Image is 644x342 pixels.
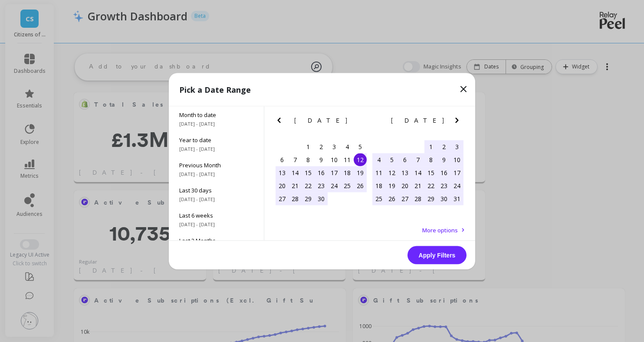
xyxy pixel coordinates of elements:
div: Choose Friday, May 16th, 2025 [437,166,450,179]
div: Choose Tuesday, May 27th, 2025 [398,192,411,205]
button: Previous Month [371,115,384,129]
div: Choose Wednesday, April 30th, 2025 [315,192,328,205]
div: Choose Tuesday, April 1st, 2025 [302,140,315,153]
span: [DATE] - [DATE] [179,170,253,177]
span: More options [422,226,458,234]
div: Choose Sunday, May 11th, 2025 [372,166,385,179]
span: [DATE] [391,117,445,124]
div: Choose Tuesday, April 29th, 2025 [302,192,315,205]
div: Choose Friday, April 18th, 2025 [341,166,354,179]
span: [DATE] - [DATE] [179,120,253,127]
button: Apply Filters [407,246,467,264]
div: Choose Monday, April 28th, 2025 [289,192,302,205]
div: Choose Thursday, April 3rd, 2025 [328,140,341,153]
div: Choose Saturday, April 26th, 2025 [354,179,367,192]
div: Choose Monday, May 19th, 2025 [385,179,398,192]
div: month 2025-05 [372,140,463,205]
span: [DATE] - [DATE] [179,221,253,228]
div: Choose Tuesday, May 20th, 2025 [398,179,411,192]
span: [DATE] - [DATE] [179,195,253,202]
div: Choose Wednesday, April 2nd, 2025 [315,140,328,153]
div: Choose Friday, May 9th, 2025 [437,153,450,166]
span: Last 30 days [179,186,253,194]
div: Choose Wednesday, April 9th, 2025 [315,153,328,166]
p: Pick a Date Range [179,83,251,95]
span: Last 3 Months [179,236,253,244]
div: month 2025-04 [276,140,367,205]
button: Next Month [452,115,466,129]
div: Choose Sunday, April 13th, 2025 [276,166,289,179]
div: Choose Saturday, April 12th, 2025 [354,153,367,166]
div: Choose Friday, May 30th, 2025 [437,192,450,205]
div: Choose Wednesday, May 7th, 2025 [411,153,424,166]
div: Choose Sunday, May 18th, 2025 [372,179,385,192]
div: Choose Monday, May 5th, 2025 [385,153,398,166]
div: Choose Wednesday, May 28th, 2025 [411,192,424,205]
div: Choose Saturday, April 5th, 2025 [354,140,367,153]
div: Choose Sunday, April 20th, 2025 [276,179,289,192]
div: Choose Tuesday, April 8th, 2025 [302,153,315,166]
span: Last 6 weeks [179,211,253,219]
span: [DATE] [294,117,348,124]
div: Choose Monday, April 7th, 2025 [289,153,302,166]
div: Choose Saturday, May 24th, 2025 [450,179,463,192]
div: Choose Friday, April 4th, 2025 [341,140,354,153]
div: Choose Monday, May 26th, 2025 [385,192,398,205]
div: Choose Wednesday, May 14th, 2025 [411,166,424,179]
div: Choose Thursday, April 10th, 2025 [328,153,341,166]
div: Choose Wednesday, May 21st, 2025 [411,179,424,192]
div: Choose Thursday, May 15th, 2025 [424,166,437,179]
div: Choose Monday, April 21st, 2025 [289,179,302,192]
button: Previous Month [274,115,288,129]
div: Choose Sunday, May 25th, 2025 [372,192,385,205]
div: Choose Thursday, May 22nd, 2025 [424,179,437,192]
div: Choose Thursday, May 8th, 2025 [424,153,437,166]
div: Choose Sunday, April 6th, 2025 [276,153,289,166]
div: Choose Friday, April 11th, 2025 [341,153,354,166]
div: Choose Tuesday, April 22nd, 2025 [302,179,315,192]
div: Choose Thursday, April 17th, 2025 [328,166,341,179]
div: Choose Monday, May 12th, 2025 [385,166,398,179]
span: [DATE] - [DATE] [179,145,253,152]
div: Choose Saturday, May 10th, 2025 [450,153,463,166]
div: Choose Friday, May 23rd, 2025 [437,179,450,192]
div: Choose Thursday, May 1st, 2025 [424,140,437,153]
div: Choose Friday, May 2nd, 2025 [437,140,450,153]
div: Choose Thursday, April 24th, 2025 [328,179,341,192]
button: Next Month [355,115,369,129]
div: Choose Saturday, May 31st, 2025 [450,192,463,205]
span: Month to date [179,111,253,118]
div: Choose Tuesday, May 13th, 2025 [398,166,411,179]
div: Choose Saturday, May 3rd, 2025 [450,140,463,153]
div: Choose Sunday, April 27th, 2025 [276,192,289,205]
div: Choose Sunday, May 4th, 2025 [372,153,385,166]
div: Choose Wednesday, April 16th, 2025 [315,166,328,179]
span: Year to date [179,136,253,143]
div: Choose Thursday, May 29th, 2025 [424,192,437,205]
div: Choose Tuesday, May 6th, 2025 [398,153,411,166]
span: Previous Month [179,161,253,169]
div: Choose Tuesday, April 15th, 2025 [302,166,315,179]
div: Choose Saturday, May 17th, 2025 [450,166,463,179]
div: Choose Monday, April 14th, 2025 [289,166,302,179]
div: Choose Wednesday, April 23rd, 2025 [315,179,328,192]
div: Choose Friday, April 25th, 2025 [341,179,354,192]
div: Choose Saturday, April 19th, 2025 [354,166,367,179]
